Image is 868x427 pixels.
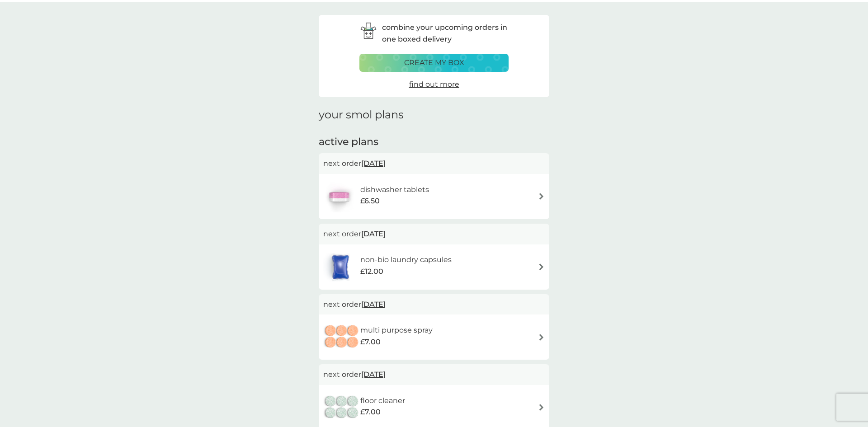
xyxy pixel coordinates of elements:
span: [DATE] [361,296,386,313]
img: non-bio laundry capsules [323,251,358,283]
p: next order [323,158,545,169]
span: £6.50 [360,195,380,207]
img: multi purpose spray [323,321,360,353]
p: combine your upcoming orders in one boxed delivery [382,22,509,45]
h6: multi purpose spray [360,324,433,336]
img: arrow right [538,334,545,341]
h1: your smol plans [319,108,549,122]
span: [DATE] [361,225,386,243]
span: find out more [409,80,459,89]
h6: dishwasher tablets [360,184,429,196]
p: create my box [404,57,464,69]
span: £7.00 [360,406,381,418]
h6: floor cleaner [360,395,405,407]
span: [DATE] [361,366,386,383]
h6: non-bio laundry capsules [360,254,452,266]
img: dishwasher tablets [323,181,355,212]
img: arrow right [538,263,545,270]
span: £7.00 [360,336,381,348]
img: arrow right [538,404,545,411]
a: find out more [409,79,459,90]
span: £12.00 [360,266,383,277]
img: floor cleaner [323,392,360,423]
button: create my box [359,54,509,72]
span: [DATE] [361,155,386,172]
p: next order [323,228,545,240]
img: arrow right [538,193,545,200]
p: next order [323,369,545,380]
h2: active plans [319,135,549,149]
p: next order [323,299,545,310]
